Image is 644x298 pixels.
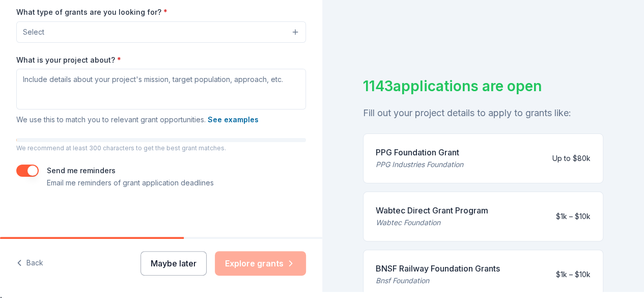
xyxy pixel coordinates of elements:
div: $1k – $10k [556,268,591,281]
div: Wabtec Foundation [376,216,488,229]
button: Select [16,21,306,43]
label: What type of grants are you looking for? [16,7,167,17]
div: Up to $80k [552,152,591,165]
div: Bnsf Foundation [376,275,500,287]
div: Fill out your project details to apply to grants like: [363,105,604,121]
button: Maybe later [141,251,207,276]
div: Wabtec Direct Grant Program [376,204,488,216]
div: PPG Industries Foundation [376,158,463,171]
p: Email me reminders of grant application deadlines [47,177,214,189]
div: BNSF Railway Foundation Grants [376,262,500,275]
label: What is your project about? [16,55,121,65]
button: Back [16,253,43,274]
div: PPG Foundation Grant [376,146,463,158]
span: Select [23,26,44,38]
span: We use this to match you to relevant grant opportunities. [16,115,259,124]
div: $1k – $10k [556,210,591,223]
button: See examples [208,114,259,126]
label: Send me reminders [47,166,116,175]
div: 1143 applications are open [363,75,604,97]
p: We recommend at least 300 characters to get the best grant matches. [16,144,306,152]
